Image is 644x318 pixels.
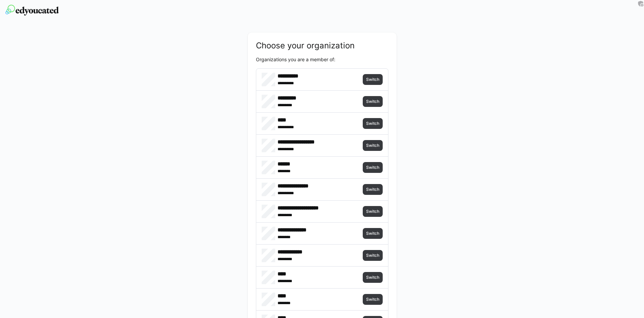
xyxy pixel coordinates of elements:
span: Switch [365,231,380,236]
button: Switch [363,294,383,305]
button: Switch [363,118,383,129]
button: Switch [363,272,383,283]
button: Switch [363,250,383,261]
span: Switch [365,275,380,280]
p: Organizations you are a member of: [256,56,388,63]
button: Switch [363,184,383,195]
span: Switch [365,143,380,148]
button: Switch [363,206,383,217]
span: Switch [365,121,380,126]
span: Switch [365,297,380,302]
button: Switch [363,96,383,107]
span: Switch [365,99,380,104]
button: Switch [363,162,383,173]
h2: Choose your organization [256,41,388,51]
span: Switch [365,209,380,214]
button: Switch [363,228,383,239]
img: edyoucated [5,5,59,16]
button: Switch [363,140,383,151]
span: Switch [365,165,380,170]
button: Switch [363,74,383,85]
span: Switch [365,77,380,82]
span: Switch [365,187,380,192]
span: Switch [365,253,380,258]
